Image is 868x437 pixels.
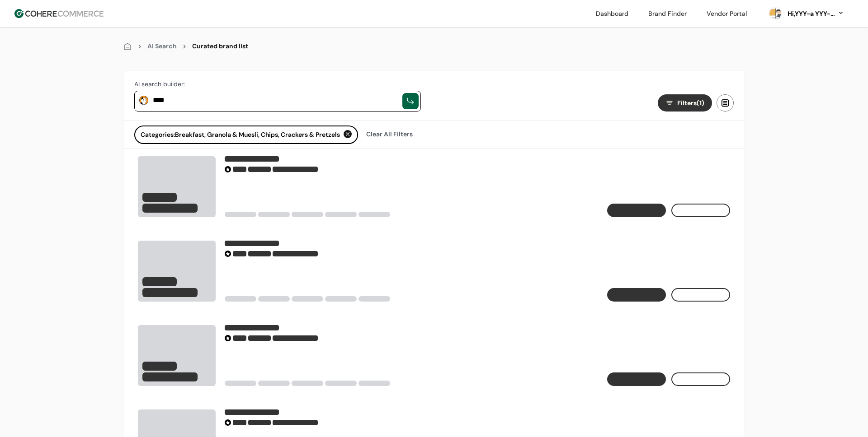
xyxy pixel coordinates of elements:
[14,9,104,18] img: Cohere Logo
[362,126,417,143] div: Clear All Filters
[141,130,340,139] span: Categories: Breakfast, Granola & Muesli, Chips, Crackers & Pretzels
[134,79,421,89] div: AI search builder:
[786,9,844,19] button: Hi,YYY-a YYY-aa
[769,7,782,20] svg: 0 percent
[192,42,248,51] div: Curated brand list
[147,42,177,51] div: AI Search
[677,98,704,108] span: Filters (1)
[658,94,712,112] button: Filters(1)
[786,9,835,19] div: Hi, YYY-a YYY-aa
